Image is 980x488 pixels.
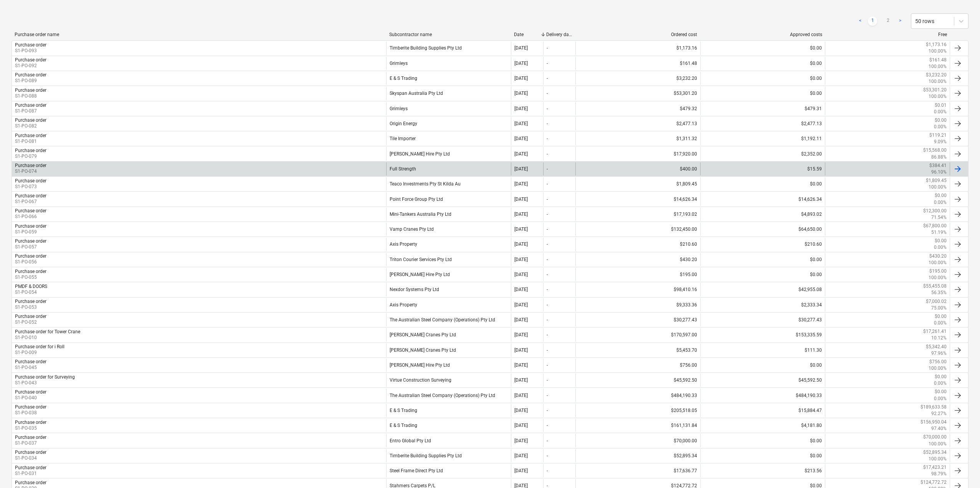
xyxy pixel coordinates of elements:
[546,32,572,37] div: Delivery date
[386,132,511,145] div: Tile Importer
[386,223,511,236] div: Vamp Cranes Pty Ltd
[547,61,548,66] div: -
[923,87,947,93] p: $53,301.20
[386,344,511,357] div: [PERSON_NAME] Cranes Pty Ltd
[514,257,528,262] div: [DATE]
[547,197,548,202] div: -
[15,148,46,153] div: Purchase order
[547,347,548,353] div: -
[923,208,947,214] p: $12,300.00
[700,313,825,326] div: $30,277.43
[547,76,548,81] div: -
[547,423,548,428] div: -
[923,147,947,154] p: $15,568.00
[15,440,46,447] p: S1-PO-037
[15,274,46,281] p: S1-PO-055
[547,106,548,111] div: -
[15,199,46,205] p: S1-PO-067
[934,380,947,387] p: 0.00%
[575,268,700,281] div: $195.00
[935,238,947,244] p: $0.00
[15,123,46,129] p: S1-PO-082
[15,455,46,462] p: S1-PO-034
[931,305,947,311] p: 75.00%
[929,57,947,63] p: $161.48
[929,275,947,281] p: 100.00%
[547,212,548,217] div: -
[386,359,511,372] div: [PERSON_NAME] Hire Pty Ltd
[828,32,947,37] div: Free
[514,121,528,126] div: [DATE]
[926,177,947,184] p: $1,809.45
[386,268,511,281] div: [PERSON_NAME] Hire Pty Ltd
[386,57,511,70] div: Grimleys
[15,480,46,485] div: Purchase order
[547,393,548,398] div: -
[931,335,947,341] p: 10.12%
[514,362,528,368] div: [DATE]
[386,313,511,326] div: The Australian Steel Company (Operations) Pty Ltd
[386,298,511,311] div: Axis Property
[700,464,825,477] div: $213.56
[931,350,947,357] p: 97.96%
[700,102,825,115] div: $479.31
[514,302,528,308] div: [DATE]
[547,45,548,51] div: -
[15,238,46,244] div: Purchase order
[514,242,528,247] div: [DATE]
[929,63,947,70] p: 100.00%
[15,184,46,190] p: S1-PO-073
[514,408,528,413] div: [DATE]
[386,253,511,266] div: Triton Courier Services Pty Ltd
[700,41,825,55] div: $0.00
[15,359,46,364] div: Purchase order
[386,238,511,251] div: Axis Property
[514,197,528,202] div: [DATE]
[926,298,947,305] p: $7,000.02
[386,208,511,221] div: Mini-Tankers Australia Pty Ltd
[15,344,64,349] div: Purchase order for i Roll
[923,223,947,229] p: $67,800.00
[386,328,511,341] div: [PERSON_NAME] Cranes Pty Ltd
[935,117,947,124] p: $0.00
[15,334,80,341] p: S1-PO-010
[15,404,46,410] div: Purchase order
[929,93,947,100] p: 100.00%
[700,283,825,296] div: $42,955.08
[514,45,528,51] div: [DATE]
[15,133,46,138] div: Purchase order
[575,132,700,145] div: $1,311.32
[15,138,46,145] p: S1-PO-081
[934,244,947,251] p: 0.00%
[547,242,548,247] div: -
[15,465,46,470] div: Purchase order
[883,17,892,26] a: Page 2
[514,393,528,398] div: [DATE]
[547,377,548,383] div: -
[15,78,46,84] p: S1-PO-089
[386,102,511,115] div: Grimleys
[856,17,865,26] a: Previous page
[514,453,528,458] div: [DATE]
[700,117,825,130] div: $2,477.13
[934,124,947,130] p: 0.00%
[575,419,700,432] div: $161,131.84
[514,151,528,157] div: [DATE]
[15,168,46,175] p: S1-PO-074
[15,208,46,213] div: Purchase order
[514,377,528,383] div: [DATE]
[15,364,46,371] p: S1-PO-045
[547,332,548,337] div: -
[514,136,528,141] div: [DATE]
[15,269,46,274] div: Purchase order
[700,268,825,281] div: $0.00
[931,169,947,175] p: 96.10%
[386,464,511,477] div: Steel Frame Direct Pty Ltd
[514,438,528,443] div: [DATE]
[514,61,528,66] div: [DATE]
[931,229,947,236] p: 51.19%
[575,328,700,341] div: $170,597.00
[575,449,700,462] div: $52,895.34
[15,93,46,99] p: S1-PO-088
[700,344,825,357] div: $111.30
